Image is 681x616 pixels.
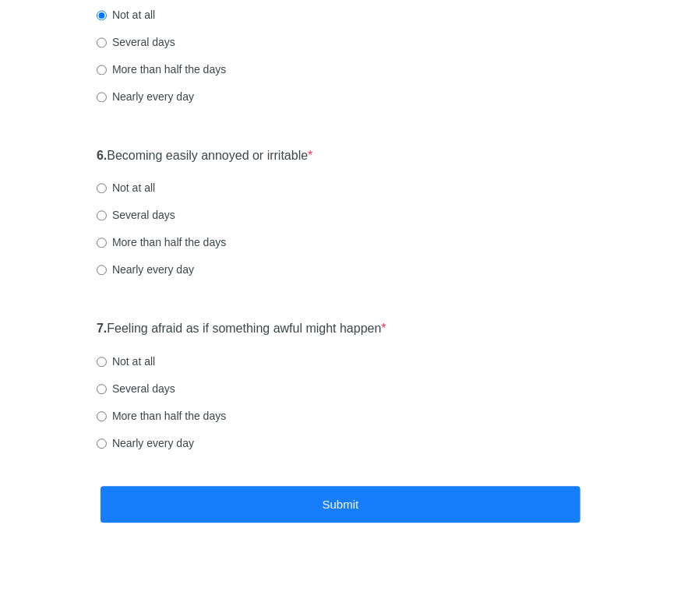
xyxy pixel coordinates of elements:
strong: 7. [97,322,107,335]
input: More than half the days [97,238,107,248]
strong: 6. [97,149,107,162]
label: Not at all [97,354,155,369]
label: Several days [97,381,175,396]
label: Nearly every day [97,262,194,277]
input: Nearly every day [97,438,107,449]
label: Nearly every day [97,435,194,451]
input: Not at all [97,357,107,367]
input: Not at all [97,183,107,193]
label: Not at all [97,7,155,23]
input: More than half the days [97,411,107,421]
input: Not at all [97,10,107,20]
button: Submit [101,486,580,523]
label: Becoming easily annoyed or irritable [97,147,313,165]
input: Nearly every day [97,265,107,275]
label: Nearly every day [97,89,194,104]
label: More than half the days [97,62,226,77]
input: Several days [97,384,107,394]
label: Several days [97,34,175,50]
label: More than half the days [97,408,226,424]
label: Feeling afraid as if something awful might happen [97,320,386,338]
label: Not at all [97,180,155,195]
input: More than half the days [97,65,107,75]
input: Nearly every day [97,92,107,102]
input: Several days [97,210,107,220]
label: Several days [97,207,175,223]
label: More than half the days [97,234,226,250]
input: Several days [97,37,107,48]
